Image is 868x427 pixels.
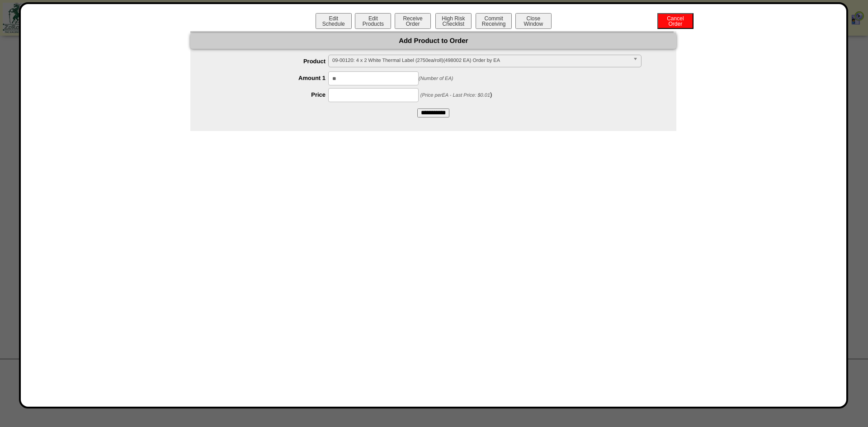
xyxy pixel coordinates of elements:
[434,21,474,27] a: High RiskChecklist
[514,20,552,27] a: CloseWindow
[208,91,328,98] label: Price
[442,93,448,98] span: EA
[316,13,352,29] button: EditSchedule
[190,33,676,49] div: Add Product to Order
[355,13,391,29] button: EditProducts
[515,13,552,29] button: CloseWindow
[435,13,472,29] button: High RiskChecklist
[332,55,629,66] span: 09-00120: 4 x 2 White Thermal Label (2750ea/roll)(498002 EA) Order by EA
[208,58,328,65] label: Product
[208,75,328,81] label: Amount 1
[208,88,676,102] div: )
[395,13,431,29] button: ReceiveOrder
[419,76,453,81] span: (Number of EA)
[657,13,693,29] button: CancelOrder
[476,13,512,29] button: CommitReceiving
[450,93,490,98] span: - Last Price: $0.01
[420,93,490,98] span: (Price per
